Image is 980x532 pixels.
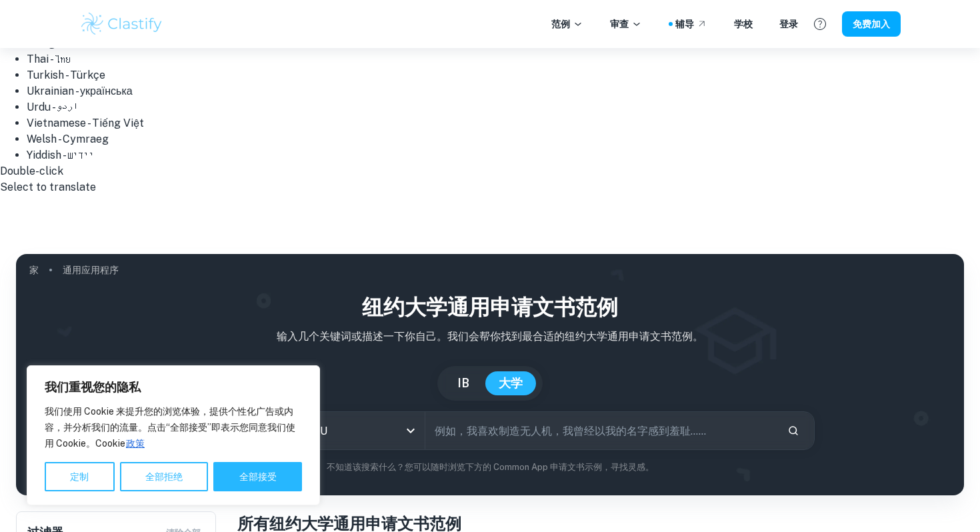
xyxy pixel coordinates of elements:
[79,11,164,37] img: Clastify 徽标
[675,17,707,31] a: 辅导
[610,19,629,29] font: 审查
[779,19,798,29] font: 登录
[120,462,209,491] button: 全部拒绝
[809,13,831,35] button: 帮助和反馈
[425,412,777,449] input: 例如，我喜欢制造无人机，我曾经以我的名字感到羞耻......
[29,265,39,275] font: 家
[782,419,805,442] button: 搜索
[147,437,149,449] a: Cookie 政策
[734,17,753,31] a: 学校
[277,330,490,343] font: 输入几个关键词或描述一下你自己。我们会帮
[125,437,145,449] a: Cookie Policy
[842,11,901,36] button: 免费加入
[27,133,109,145] a: Welsh - Cymraeg
[213,462,302,491] button: 全部接受
[734,19,753,29] font: 学校
[27,101,78,113] a: Urdu - ‎‫اردو‬‎
[27,85,133,97] a: Ukrainian - українська
[401,421,420,440] button: 打开
[27,53,71,65] a: Thai - ไทย
[853,19,890,30] font: 免费加入
[45,462,115,491] button: 定制
[675,19,694,29] font: 辅导
[27,117,144,129] a: Vietnamese - Tiếng Việt
[362,295,618,319] font: 纽约大学通用申请文书范例
[27,69,105,81] a: Turkish - Türkçe
[327,462,654,472] font: 不知道该搜索什么？您可以随时浏览下方的 Common App 申请文书示例，寻找灵感。
[490,330,565,343] font: 你找到最合适的
[779,17,798,31] a: 登录
[457,376,469,390] font: IB
[63,265,119,275] font: 通用应用程序
[551,19,570,29] font: 范例
[565,330,703,343] font: 纽约大学通用申请文书范例。
[29,261,39,279] a: 家
[499,376,523,390] font: 大学
[145,471,183,482] font: 全部拒绝
[70,471,89,482] font: 定制
[16,254,964,495] img: 型材盖
[126,438,145,449] font: 政策
[45,406,295,449] font: 我们使用 Cookie 来提升您的浏览体验，提供个性化广告或内容，并分析我们的流量。点击“全部接受”即表示您同意我们使用 Cookie。Cookie
[27,149,94,161] a: Yiddish - יידיש
[239,471,277,482] font: 全部接受
[45,380,141,394] font: 我们重视您的隐私
[27,365,320,505] div: 我们重视您的隐私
